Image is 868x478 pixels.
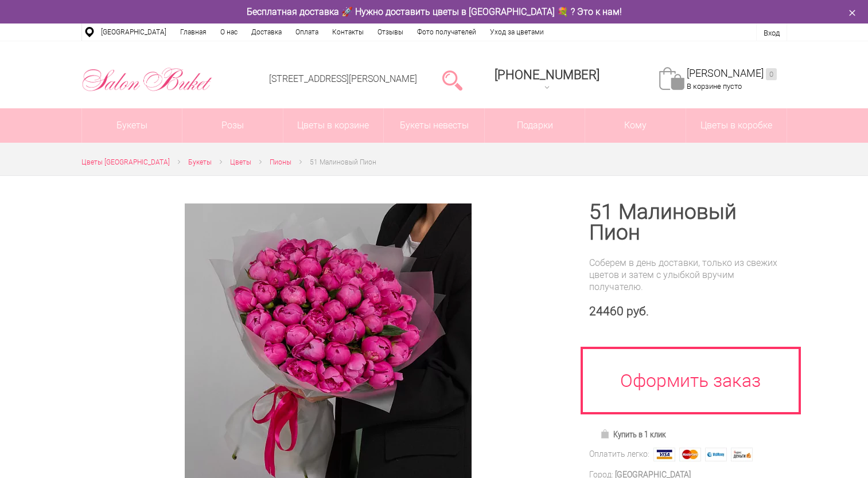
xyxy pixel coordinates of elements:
a: [PHONE_NUMBER] [488,64,606,96]
a: Вход [764,29,780,37]
img: Visa [653,448,675,461]
a: Пионы [270,156,291,169]
span: Букеты [188,158,212,166]
a: Букеты [188,156,212,169]
span: Пионы [270,158,291,166]
a: Цветы [GEOGRAPHIC_DATA] [81,156,170,169]
ins: 0 [766,68,777,80]
a: [GEOGRAPHIC_DATA] [94,23,173,41]
a: Уход за цветами [483,23,551,41]
a: Главная [173,23,213,41]
img: Webmoney [705,448,727,461]
img: Яндекс Деньги [731,448,753,461]
img: Цветы Нижний Новгород [81,65,213,95]
h1: 51 Малиновый Пион [589,202,787,243]
span: [PHONE_NUMBER] [495,68,600,82]
div: Бесплатная доставка 🚀 Нужно доставить цветы в [GEOGRAPHIC_DATA] 💐 ? Это к нам! [73,6,796,18]
a: Фото получателей [410,23,483,41]
a: Купить в 1 клик [595,426,671,442]
span: Цветы [230,158,251,166]
div: Соберем в день доставки, только из свежих цветов и затем с улыбкой вручим получателю. [589,257,787,293]
a: [PERSON_NAME] [687,67,777,80]
a: Контакты [325,23,371,41]
a: Отзывы [371,23,410,41]
span: Цветы [GEOGRAPHIC_DATA] [81,158,170,166]
div: 24460 руб. [589,304,787,319]
a: Цветы в коробке [686,108,787,143]
a: Букеты [82,108,182,143]
a: Доставка [244,23,289,41]
img: Купить в 1 клик [600,429,613,438]
div: Оплатить легко: [589,448,649,460]
a: Букеты невесты [384,108,484,143]
a: Подарки [485,108,585,143]
img: MasterCard [679,448,701,461]
a: Оформить заказ [581,347,801,414]
a: Цветы в корзине [283,108,384,143]
a: Цветы [230,156,251,169]
a: Оплата [289,23,325,41]
a: Розы [182,108,283,143]
a: [STREET_ADDRESS][PERSON_NAME] [269,73,417,84]
span: 51 Малиновый Пион [310,158,376,166]
span: В корзине пусто [687,82,742,91]
span: Кому [585,108,686,143]
a: О нас [213,23,244,41]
